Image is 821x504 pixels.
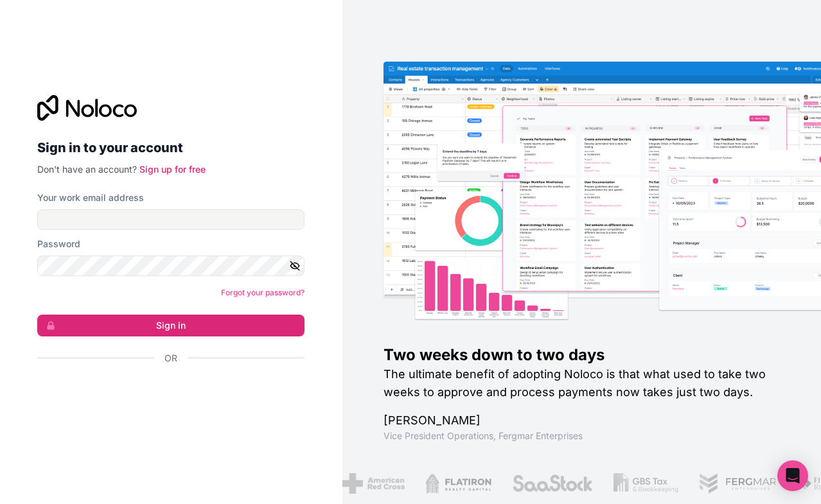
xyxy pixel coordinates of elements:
a: Sign up for free [139,164,206,175]
h2: Sign in to your account [37,136,305,159]
h1: Two weeks down to two days [384,345,781,365]
img: /assets/fergmar-CudnrXN5.png [699,473,777,494]
label: Your work email address [37,191,144,204]
img: /assets/flatiron-C8eUkumj.png [425,473,492,494]
input: Email address [37,209,305,230]
span: Or [164,352,177,365]
div: Open Intercom Messenger [777,460,808,491]
img: /assets/gbstax-C-GtDUiK.png [614,473,679,494]
img: /assets/american-red-cross-BAupjrZR.png [342,473,405,494]
a: Forgot your password? [221,288,305,297]
iframe: Sign in with Google Button [31,379,301,407]
label: Password [37,238,80,250]
span: Don't have an account? [37,164,137,175]
h1: [PERSON_NAME] [384,412,781,430]
input: Password [37,256,305,276]
h1: Vice President Operations , Fergmar Enterprises [384,430,781,442]
img: /assets/saastock-C6Zbiodz.png [512,473,593,494]
button: Sign in [37,315,305,336]
h2: The ultimate benefit of adopting Noloco is that what used to take two weeks to approve and proces... [384,365,781,401]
